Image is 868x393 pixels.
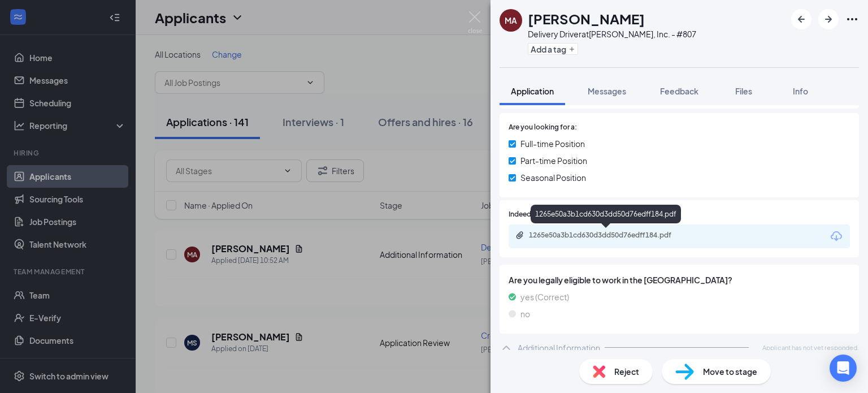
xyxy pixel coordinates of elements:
span: Files [735,86,752,96]
svg: ArrowRight [822,12,835,26]
button: PlusAdd a tag [528,43,578,55]
span: Messages [588,86,626,96]
span: Are you legally eligible to work in the [GEOGRAPHIC_DATA]? [509,274,850,286]
span: Reject [614,365,639,378]
span: Applicant has not yet responded. [762,343,859,352]
span: Seasonal Position [520,171,586,184]
svg: Paperclip [515,231,524,240]
div: 1265e50a3b1cd630d3dd50d76edff184.pdf [531,205,681,223]
span: Full-time Position [520,137,585,150]
svg: ChevronUp [500,341,513,355]
div: Delivery Driver at [PERSON_NAME], Inc. - #807 [528,28,696,40]
div: MA [505,15,517,26]
span: Info [793,86,808,96]
span: Part-time Position [520,154,587,167]
div: 1265e50a3b1cd630d3dd50d76edff184.pdf [529,231,687,240]
h1: [PERSON_NAME] [528,9,645,28]
button: ArrowLeftNew [791,9,811,29]
div: Additional Information [518,342,600,353]
span: Application [511,86,554,96]
a: Paperclip1265e50a3b1cd630d3dd50d76edff184.pdf [515,231,698,241]
span: Move to stage [703,365,757,378]
span: Indeed Resume [509,209,558,220]
span: Are you looking for a: [509,122,577,133]
svg: Plus [568,46,575,53]
div: Open Intercom Messenger [830,355,857,382]
svg: Ellipses [845,12,859,26]
span: Feedback [660,86,698,96]
span: no [520,308,530,320]
svg: Download [830,230,843,243]
button: ArrowRight [818,9,839,29]
svg: ArrowLeftNew [795,12,808,26]
span: yes (Correct) [520,291,569,303]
